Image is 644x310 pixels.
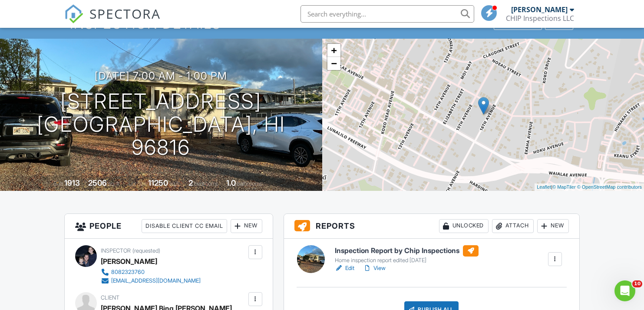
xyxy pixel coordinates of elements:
[108,180,120,187] span: sq. ft.
[188,178,193,187] div: 2
[142,219,227,233] div: Disable Client CC Email
[53,180,63,187] span: Built
[237,180,262,187] span: bathrooms
[335,245,479,264] a: Inspection Report by Chip Inspections Home inspection report edited [DATE]
[537,184,551,190] a: Leaflet
[577,184,642,190] a: © OpenStreetMap contributors
[231,219,262,233] div: New
[537,219,569,233] div: New
[492,219,534,233] div: Attach
[64,178,80,187] div: 1913
[301,5,474,23] input: Search everything...
[111,277,201,284] div: [EMAIL_ADDRESS][DOMAIN_NAME]
[129,180,147,187] span: Lot Size
[545,18,573,30] div: More
[14,90,308,159] h1: [STREET_ADDRESS] [GEOGRAPHIC_DATA], HI 96816
[169,180,180,187] span: sq.ft.
[506,14,574,23] div: CHIP Inspections LLC
[65,214,272,239] h3: People
[614,280,635,301] iframe: Intercom live chat
[132,247,160,254] span: (requested)
[148,178,168,187] div: 11250
[439,219,489,233] div: Unlocked
[95,70,227,82] h3: [DATE] 7:00 am - 1:00 pm
[64,12,161,30] a: SPECTORA
[535,183,644,191] div: |
[335,245,479,257] h6: Inspection Report by Chip Inspections
[101,247,131,254] span: Inspector
[284,214,579,239] h3: Reports
[552,184,576,190] a: © MapTiler
[226,178,236,187] div: 1.0
[363,264,386,273] a: View
[632,280,642,287] span: 10
[101,277,201,285] a: [EMAIL_ADDRESS][DOMAIN_NAME]
[327,44,340,57] a: Zoom in
[335,257,479,264] div: Home inspection report edited [DATE]
[101,268,201,277] a: 8082323760
[511,5,568,14] div: [PERSON_NAME]
[194,180,218,187] span: bedrooms
[335,264,354,273] a: Edit
[327,57,340,70] a: Zoom out
[111,269,145,276] div: 8082323760
[64,4,83,23] img: The Best Home Inspection Software - Spectora
[494,18,542,30] div: Client View
[89,4,161,23] span: SPECTORA
[101,294,119,301] span: Client
[101,255,157,268] div: [PERSON_NAME]
[88,178,107,187] div: 2506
